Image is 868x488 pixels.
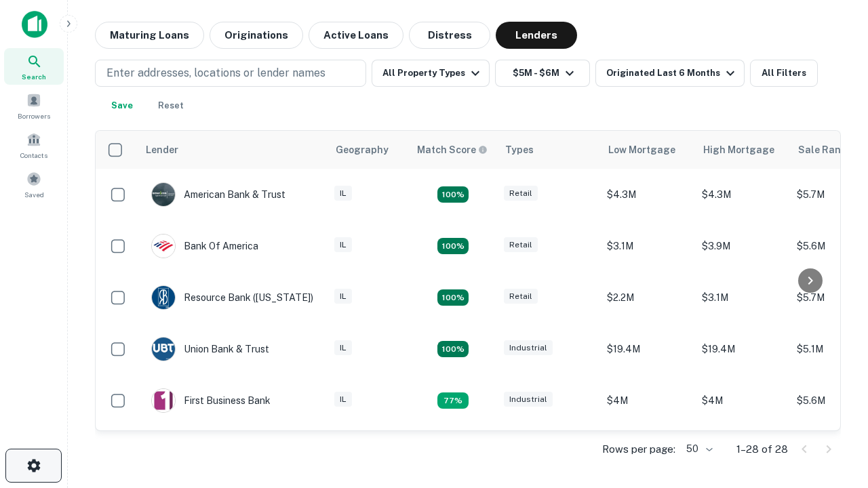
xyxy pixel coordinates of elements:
[4,48,64,85] a: Search
[95,22,204,49] button: Maturing Loans
[334,289,352,304] div: IL
[334,340,352,356] div: IL
[334,186,352,201] div: IL
[328,131,409,169] th: Geography
[95,60,366,87] button: Enter addresses, locations or lender names
[497,131,600,169] th: Types
[336,142,389,158] div: Geography
[703,142,774,158] div: High Mortgage
[334,237,352,253] div: IL
[600,220,695,272] td: $3.1M
[151,337,269,361] div: Union Bank & Trust
[695,375,790,426] td: $4M
[149,92,193,119] button: Reset
[151,182,285,207] div: American Bank & Trust
[4,166,64,203] a: Saved
[736,441,788,457] p: 1–28 of 28
[681,439,715,459] div: 50
[437,392,469,409] div: Matching Properties: 3, hasApolloMatch: undefined
[4,87,64,124] a: Borrowers
[695,426,790,478] td: $4.2M
[750,60,818,87] button: All Filters
[417,142,488,157] div: Capitalize uses an advanced AI algorithm to match your search with the best lender. The match sco...
[504,186,538,201] div: Retail
[152,235,175,258] img: picture
[695,272,790,323] td: $3.1M
[22,71,46,82] span: Search
[334,392,352,407] div: IL
[20,150,47,161] span: Contacts
[600,272,695,323] td: $2.2M
[695,220,790,272] td: $3.9M
[600,131,695,169] th: Low Mortgage
[606,65,738,81] div: Originated Last 6 Months
[106,65,325,81] p: Enter addresses, locations or lender names
[800,380,868,445] iframe: Chat Widget
[409,22,490,49] button: Distress
[695,323,790,375] td: $19.4M
[600,375,695,426] td: $4M
[151,234,258,258] div: Bank Of America
[600,169,695,220] td: $4.3M
[18,110,50,121] span: Borrowers
[309,22,403,49] button: Active Loans
[138,131,328,169] th: Lender
[608,142,675,158] div: Low Mortgage
[495,60,590,87] button: $5M - $6M
[437,341,469,357] div: Matching Properties: 4, hasApolloMatch: undefined
[409,131,497,169] th: Capitalize uses an advanced AI algorithm to match your search with the best lender. The match sco...
[24,189,44,200] span: Saved
[151,388,271,413] div: First Business Bank
[595,60,745,87] button: Originated Last 6 Months
[437,186,469,203] div: Matching Properties: 7, hasApolloMatch: undefined
[152,286,175,309] img: picture
[504,237,538,253] div: Retail
[417,142,485,157] h6: Match Score
[600,426,695,478] td: $3.9M
[437,289,469,306] div: Matching Properties: 4, hasApolloMatch: undefined
[505,142,534,158] div: Types
[146,142,178,158] div: Lender
[4,127,64,163] a: Contacts
[600,323,695,375] td: $19.4M
[152,338,175,361] img: picture
[210,22,303,49] button: Originations
[504,392,553,407] div: Industrial
[695,131,790,169] th: High Mortgage
[504,289,538,304] div: Retail
[100,92,144,119] button: Save your search to get updates of matches that match your search criteria.
[496,22,577,49] button: Lenders
[602,441,675,457] p: Rows per page:
[695,169,790,220] td: $4.3M
[22,11,47,38] img: capitalize-icon.png
[504,340,553,356] div: Industrial
[437,238,469,254] div: Matching Properties: 4, hasApolloMatch: undefined
[152,183,175,206] img: picture
[152,389,175,412] img: picture
[372,60,490,87] button: All Property Types
[151,285,313,310] div: Resource Bank ([US_STATE])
